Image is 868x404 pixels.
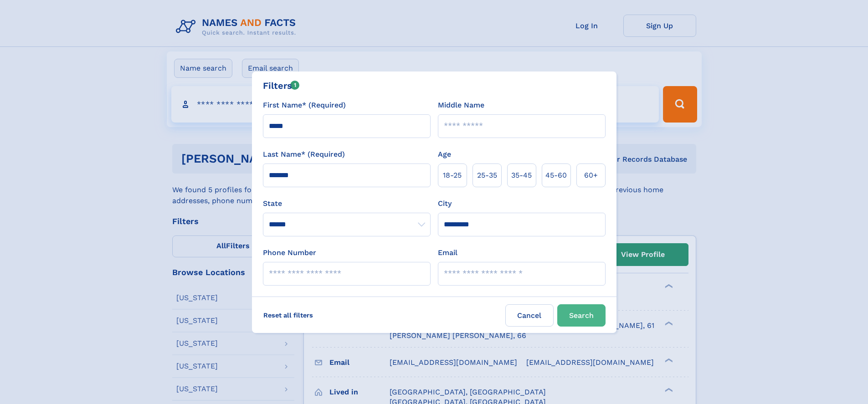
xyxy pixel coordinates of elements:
[557,304,606,327] button: Search
[584,170,598,181] span: 60+
[263,79,300,92] div: Filters
[545,170,567,181] span: 45‑60
[257,304,319,326] label: Reset all filters
[477,170,497,181] span: 25‑35
[443,170,462,181] span: 18‑25
[263,149,345,160] label: Last Name* (Required)
[505,304,554,327] label: Cancel
[438,198,452,209] label: City
[438,247,457,258] label: Email
[511,170,532,181] span: 35‑45
[263,198,431,209] label: State
[263,100,346,111] label: First Name* (Required)
[438,100,484,111] label: Middle Name
[263,247,316,258] label: Phone Number
[438,149,451,160] label: Age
